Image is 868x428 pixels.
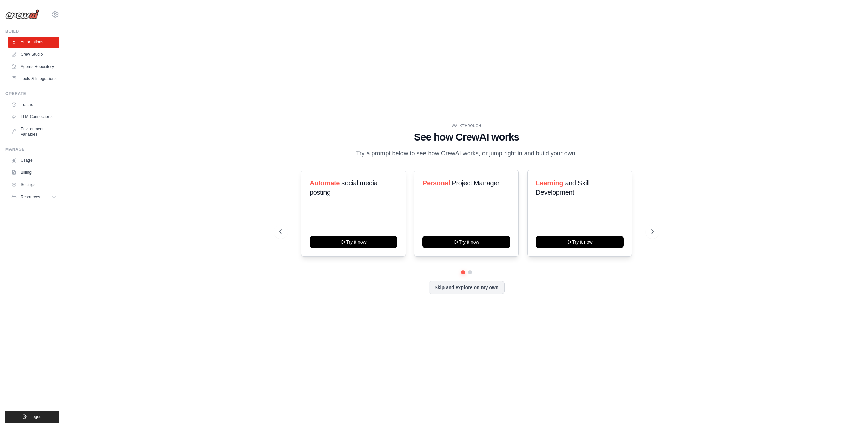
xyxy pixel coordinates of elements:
span: Project Manager [452,179,500,187]
div: Build [5,29,59,34]
span: Automate [310,179,340,187]
a: Billing [8,167,59,178]
a: Automations [8,37,59,48]
a: Usage [8,155,59,166]
p: Try a prompt below to see how CrewAI works, or jump right in and build your own. [353,149,580,159]
a: Environment Variables [8,124,59,140]
button: Logout [5,411,59,423]
h1: See how CrewAI works [279,131,654,143]
button: Resources [8,191,59,202]
button: Try it now [422,236,510,248]
button: Try it now [310,236,397,248]
a: Tools & Integrations [8,73,59,84]
a: Settings [8,179,59,190]
button: Skip and explore on my own [429,281,504,294]
div: WALKTHROUGH [279,123,654,128]
span: and Skill Development [536,179,589,196]
a: Agents Repository [8,61,59,72]
a: Traces [8,99,59,110]
span: social media posting [310,179,378,196]
span: Logout [30,414,43,420]
div: Manage [5,147,59,152]
span: Learning [536,179,563,187]
img: Logo [5,9,39,19]
span: Personal [422,179,450,187]
span: Resources [21,194,40,200]
a: LLM Connections [8,111,59,122]
a: Crew Studio [8,49,59,60]
button: Try it now [536,236,624,248]
div: Operate [5,91,59,96]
